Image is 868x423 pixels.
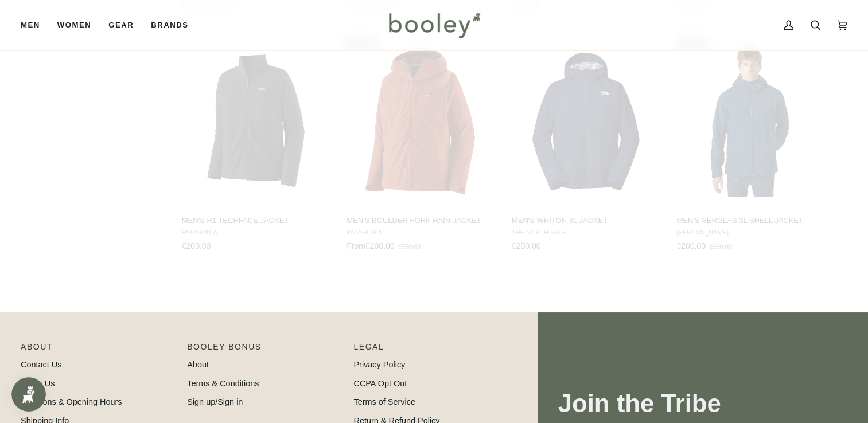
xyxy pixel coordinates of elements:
a: Locations & Opening Hours [21,397,122,406]
p: Booley Bonus [187,341,342,359]
a: Terms of Service [353,397,415,406]
p: Pipeline_Footer Sub [353,341,508,359]
a: Terms & Conditions [187,379,259,388]
h3: Join the Tribe [558,388,847,420]
a: Privacy Policy [353,360,405,369]
p: Pipeline_Footer Main [21,341,176,359]
span: Gear [108,19,134,31]
span: Men [21,19,40,31]
a: About [187,360,209,369]
img: Booley [384,9,484,42]
span: Women [57,19,91,31]
span: Brands [151,19,188,31]
a: CCPA Opt Out [353,379,407,388]
iframe: Button to open loyalty program pop-up [11,377,46,412]
a: Sign up/Sign in [187,397,243,406]
a: Contact Us [21,360,61,369]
